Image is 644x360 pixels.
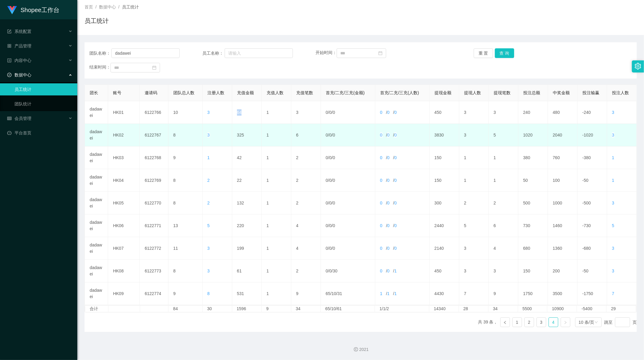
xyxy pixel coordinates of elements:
[513,318,522,327] a: 1
[578,192,607,214] td: -500
[89,65,111,70] span: 结束时间：
[548,282,578,305] td: 3500
[321,214,375,237] td: / /
[489,101,518,124] td: 3
[232,214,262,237] td: 220
[7,29,31,34] span: 系统配置
[7,72,31,77] span: 数据中心
[375,237,430,260] td: / /
[429,306,459,312] td: 14340
[291,192,321,214] td: 2
[394,291,397,296] span: 1
[489,124,518,146] td: 5
[108,192,140,214] td: HK05
[577,306,607,312] td: -5400
[549,317,558,327] li: 4
[612,90,629,95] span: 投注人数
[612,110,614,115] span: 3
[232,306,262,312] td: 1596
[474,48,493,58] button: 重 置
[140,237,168,260] td: 6122772
[387,201,389,205] span: 0
[518,146,548,169] td: 380
[375,282,430,305] td: / /
[489,146,518,169] td: 1
[168,306,203,312] td: 84
[387,223,389,228] span: 0
[321,124,375,146] td: / /
[14,98,72,110] a: 团队统计
[140,146,168,169] td: 6122768
[548,101,578,124] td: 480
[329,178,332,183] span: 0
[225,48,293,58] input: 请输入
[85,214,108,237] td: dadawei
[489,282,518,305] td: 9
[518,260,548,282] td: 150
[262,237,291,260] td: 1
[168,146,203,169] td: 9
[459,146,489,169] td: 1
[489,260,518,282] td: 3
[111,48,180,58] input: 请输入
[207,268,210,273] span: 3
[489,237,518,260] td: 4
[316,50,337,55] span: 开始时间：
[95,5,97,9] span: /
[321,101,375,124] td: / /
[375,146,430,169] td: / /
[380,133,383,137] span: 0
[329,110,332,115] span: 0
[549,318,558,327] a: 4
[262,260,291,282] td: 1
[430,192,459,214] td: 300
[89,50,111,56] span: 团队名称：
[578,169,607,192] td: -50
[291,146,321,169] td: 2
[430,260,459,282] td: 450
[168,124,203,146] td: 8
[207,155,210,160] span: 1
[387,110,389,115] span: 0
[459,237,489,260] td: 3
[168,282,203,305] td: 9
[333,201,335,205] span: 0
[267,90,284,95] span: 充值人数
[207,223,210,228] span: 5
[612,246,614,251] span: 3
[518,169,548,192] td: 50
[380,246,383,251] span: 0
[394,223,397,228] span: 0
[548,260,578,282] td: 200
[333,155,335,160] span: 0
[122,5,139,9] span: 员工统计
[500,317,510,327] li: 上一页
[85,146,108,169] td: dadawei
[548,237,578,260] td: 1360
[332,291,336,296] span: 10
[394,246,397,251] span: 0
[262,124,291,146] td: 1
[375,124,430,146] td: / /
[108,214,140,237] td: HK06
[262,146,291,169] td: 1
[512,317,522,327] li: 1
[375,169,430,192] td: / /
[85,282,108,305] td: dadawei
[326,223,328,228] span: 0
[7,29,11,34] i: 图标: form
[291,260,321,282] td: 2
[459,214,489,237] td: 5
[321,146,375,169] td: / /
[354,347,358,352] i: 图标: copyright
[7,73,11,77] i: 图标: check-circle-o
[518,124,548,146] td: 1020
[329,223,332,228] span: 0
[207,291,210,296] span: 8
[99,5,116,9] span: 数据中心
[85,101,108,124] td: dadawei
[85,306,108,312] td: 合计
[232,146,262,169] td: 42
[329,268,332,273] span: 0
[489,214,518,237] td: 6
